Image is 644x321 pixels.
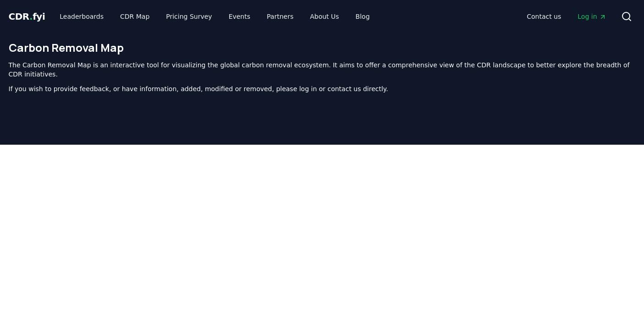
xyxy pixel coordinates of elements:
[9,60,636,79] p: The Carbon Removal Map is an interactive tool for visualizing the global carbon removal ecosystem...
[113,8,157,25] a: CDR Map
[578,12,606,21] span: Log in
[570,8,613,25] a: Log in
[9,10,45,23] a: CDR.fyi
[259,8,301,25] a: Partners
[159,8,219,25] a: Pricing Survey
[303,8,346,25] a: About Us
[519,8,613,25] nav: Main
[9,84,636,93] p: If you wish to provide feedback, or have information, added, modified or removed, please log in o...
[52,8,111,25] a: Leaderboards
[519,8,568,25] a: Contact us
[9,11,45,22] span: CDR fyi
[221,8,258,25] a: Events
[29,11,33,22] span: .
[348,8,377,25] a: Blog
[9,40,636,55] h1: Carbon Removal Map
[52,8,377,25] nav: Main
